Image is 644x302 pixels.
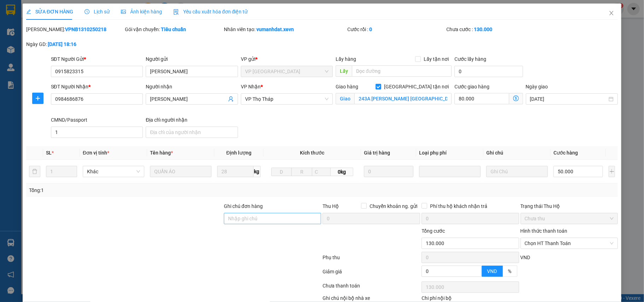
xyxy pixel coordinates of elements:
span: SỬA ĐƠN HÀNG [26,9,73,14]
span: VP Ninh Bình [245,66,329,77]
span: Cước hàng [553,150,578,156]
button: Close [602,4,621,23]
b: vumanhdat.xevn [256,27,294,32]
span: % [508,268,512,274]
input: D [271,168,292,176]
span: Phí thu hộ khách nhận trả [427,202,490,210]
b: 130.000 [474,27,492,32]
div: Nhân viên tạo: [224,25,346,33]
label: Ngày giao [526,84,548,89]
span: 0kg [331,168,353,176]
input: VD: Bàn, Ghế [150,166,211,177]
input: Cước giao hàng [454,93,509,104]
th: Ghi chú [483,146,551,160]
b: [DATE] 18:16 [48,41,76,47]
span: SL [46,150,52,156]
img: icon [173,9,179,15]
span: Lấy [336,65,352,77]
span: Định lượng [226,150,251,156]
span: Giá trị hàng [364,150,390,156]
span: Yêu cầu xuất hóa đơn điện tử [173,9,248,14]
span: plus [33,95,43,101]
span: Ảnh kiện hàng [121,9,162,14]
input: Ghi chú đơn hàng [224,213,321,224]
div: Chưa thanh toán [322,282,421,294]
div: Gói vận chuyển: [125,25,222,33]
span: VND [521,255,530,260]
label: Hình thức thanh toán [521,228,568,234]
span: close [609,10,614,16]
span: Tên hàng [150,150,173,156]
span: Chọn HT Thanh Toán [525,238,614,249]
input: R [291,168,312,176]
span: Lấy hàng [336,56,356,62]
b: VPNB1310250218 [65,27,106,32]
span: clock-circle [85,9,89,14]
span: picture [121,9,126,14]
span: Kích thước [300,150,324,156]
span: user-add [228,96,234,102]
div: Trạng thái Thu Hộ [521,202,618,210]
button: plus [32,93,43,104]
div: SĐT Người Gửi [51,55,143,63]
span: Thu Hộ [323,203,339,209]
input: Ngày giao [530,95,608,103]
span: kg [254,166,261,177]
span: [GEOGRAPHIC_DATA] tận nơi [381,83,452,91]
div: CMND/Passport [51,116,143,124]
span: Giao [336,93,354,104]
b: Tiêu chuẩn [161,27,186,32]
div: Người nhận [146,83,238,91]
div: Tổng: 1 [29,186,249,194]
span: VP Nhận [241,84,261,89]
input: Dọc đường [352,65,452,77]
th: Loại phụ phí [416,146,483,160]
div: Địa chỉ người nhận [146,116,238,124]
div: Ngày GD: [26,40,124,48]
span: Chưa thu [525,213,614,224]
button: delete [29,166,40,177]
input: Ghi Chú [486,166,548,177]
div: [PERSON_NAME]: [26,25,124,33]
div: Giảm giá [322,268,421,280]
div: Cước rồi : [347,25,445,33]
div: SĐT Người Nhận [51,83,143,91]
button: plus [609,166,615,177]
label: Ghi chú đơn hàng [224,203,263,209]
span: Khác [87,166,140,177]
div: VP gửi [241,55,333,63]
div: Phụ thu [322,254,421,266]
span: VP Thọ Tháp [245,94,329,104]
span: Giao hàng [336,84,358,89]
label: Cước lấy hàng [454,56,486,62]
span: edit [26,9,31,14]
input: Địa chỉ của người nhận [146,127,238,138]
span: Đơn vị tính [83,150,109,156]
input: Giao tận nơi [354,93,452,104]
span: Tổng cước [422,228,445,234]
span: VND [487,268,497,274]
div: Chưa cước : [446,25,544,33]
b: 0 [369,27,372,32]
div: Người gửi [146,55,238,63]
span: Lấy tận nơi [421,55,452,63]
span: Lịch sử [85,9,110,14]
label: Cước giao hàng [454,84,489,89]
input: 0 [364,166,413,177]
span: dollar-circle [513,95,519,101]
input: C [312,168,331,176]
input: Cước lấy hàng [454,66,523,77]
span: Chuyển khoản ng. gửi [367,202,420,210]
